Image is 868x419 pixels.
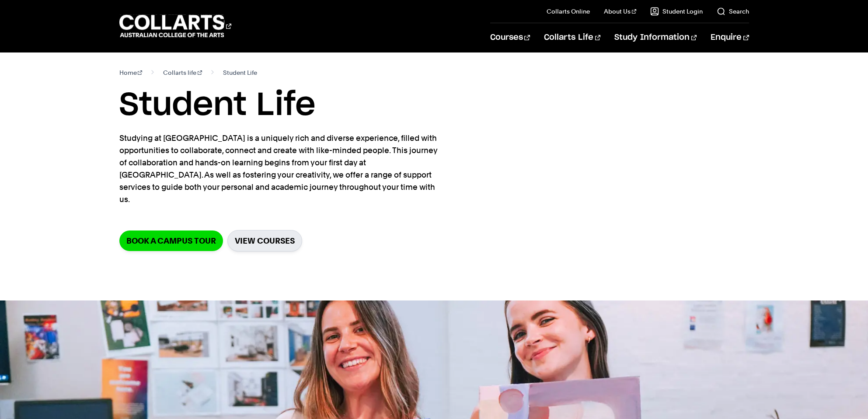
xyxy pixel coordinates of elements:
h1: Student Life [119,86,749,125]
a: Collarts Online [547,7,590,16]
p: Studying at [GEOGRAPHIC_DATA] is a uniquely rich and diverse experience, filled with opportunitie... [119,132,439,206]
a: Study Information [614,23,697,52]
span: Student Life [223,66,257,79]
a: About Us [604,7,636,16]
a: Search [717,7,749,16]
a: Courses [490,23,530,52]
a: Home [119,66,143,79]
a: Collarts Life [544,23,600,52]
a: Student Login [650,7,703,16]
div: Go to homepage [119,14,231,38]
a: Collarts life [163,66,202,79]
a: View Courses [227,230,302,251]
a: Enquire [711,23,749,52]
a: Book a Campus Tour [119,230,223,251]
